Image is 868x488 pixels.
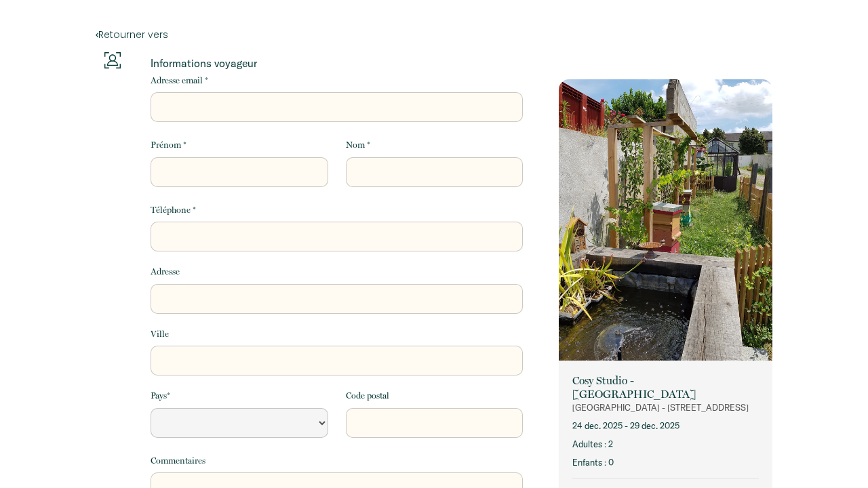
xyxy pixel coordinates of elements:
[559,79,772,364] img: rental-image
[151,56,523,70] p: Informations voyageur
[572,401,759,414] p: [GEOGRAPHIC_DATA] - [STREET_ADDRESS]
[151,74,208,87] label: Adresse email *
[572,420,759,432] p: 24 déc. 2025 - 29 déc. 2025
[346,138,370,152] label: Nom *
[151,138,186,152] label: Prénom *
[346,389,389,403] label: Code postal
[151,203,196,217] label: Téléphone *
[151,389,170,403] label: Pays
[572,374,759,401] p: Cosy Studio - [GEOGRAPHIC_DATA]
[572,438,759,451] p: Adultes : 2
[104,52,121,68] img: guests-info
[151,265,180,279] label: Adresse
[96,27,772,42] a: Retourner vers
[151,408,328,438] select: Default select example
[151,327,169,341] label: Ville
[151,454,205,468] label: Commentaires
[572,456,759,469] p: Enfants : 0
